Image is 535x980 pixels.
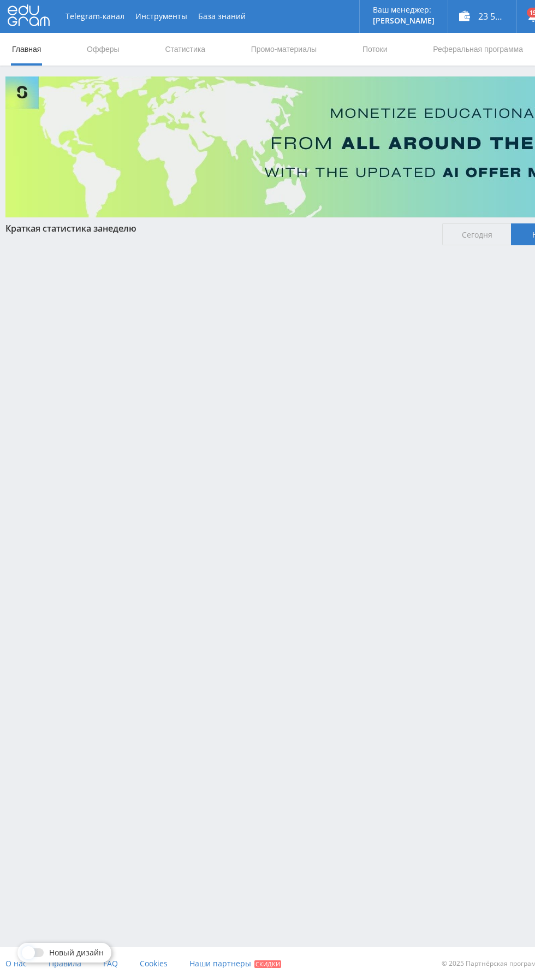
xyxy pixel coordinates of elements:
[49,958,81,969] span: Правила
[361,33,389,66] a: Потоки
[432,33,524,66] a: Реферальная программа
[373,16,435,25] p: [PERSON_NAME]
[189,958,251,969] span: Наши партнеры
[11,33,42,66] a: Главная
[103,222,136,234] span: неделю
[189,947,281,980] a: Наши партнеры Скидки
[103,958,118,969] span: FAQ
[5,958,27,969] span: О нас
[254,960,281,968] span: Скидки
[140,958,168,969] span: Cookies
[164,33,206,66] a: Статистика
[140,947,168,980] a: Cookies
[373,5,435,14] p: Ваш менеджер:
[86,33,121,66] a: Офферы
[442,223,512,245] span: Сегодня
[49,947,81,980] a: Правила
[250,33,318,66] a: Промо-материалы
[103,947,118,980] a: FAQ
[49,948,104,957] span: Новый дизайн
[5,947,27,980] a: О нас
[5,223,431,233] div: Краткая статистика за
